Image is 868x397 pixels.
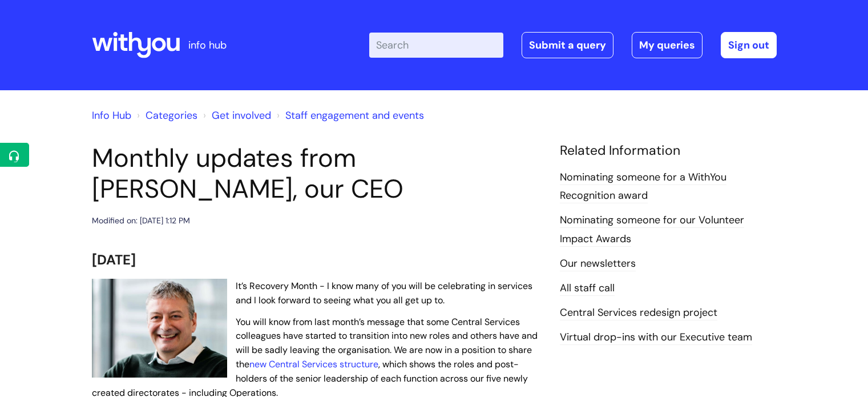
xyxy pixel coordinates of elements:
p: info hub [188,36,227,54]
a: Our newsletters [560,256,636,271]
a: Staff engagement and events [285,109,424,122]
h4: Related Information [560,143,777,159]
li: Staff engagement and events [274,106,424,125]
a: My queries [632,32,703,58]
h1: Monthly updates from [PERSON_NAME], our CEO [92,143,543,204]
input: Search [369,33,503,58]
a: Get involved [212,109,271,122]
li: Solution home [134,106,197,125]
a: Info Hub [92,109,131,122]
span: [DATE] [92,251,136,268]
img: WithYou Chief Executive Simon Phillips pictured looking at the camera and smiling [92,279,227,378]
a: Nominating someone for our Volunteer Impact Awards [560,213,744,246]
a: All staff call [560,281,615,296]
a: Submit a query [522,32,613,58]
a: Central Services redesign project [560,306,717,320]
div: | - [369,32,777,58]
a: new Central Services structure [249,358,378,370]
li: Get involved [200,106,271,125]
span: It’s Recovery Month - I know many of you will be celebrating in services and I look forward to se... [236,280,532,306]
a: Nominating someone for a WithYou Recognition award [560,170,726,203]
a: Virtual drop-ins with our Executive team [560,330,752,345]
a: Categories [146,109,197,122]
a: Sign out [721,32,777,58]
div: Modified on: [DATE] 1:12 PM [92,214,190,228]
